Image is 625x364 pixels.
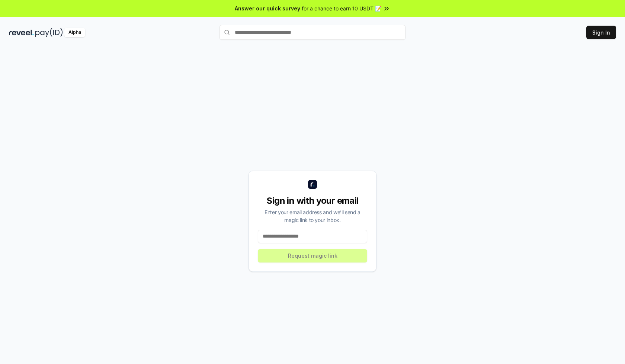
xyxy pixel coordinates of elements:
[586,26,616,39] button: Sign In
[64,28,85,37] div: Alpha
[258,195,367,207] div: Sign in with your email
[235,4,300,12] span: Answer our quick survey
[302,4,381,12] span: for a chance to earn 10 USDT 📝
[35,28,63,37] img: pay_id
[258,208,367,224] div: Enter your email address and we’ll send a magic link to your inbox.
[9,28,34,37] img: reveel_dark
[308,180,317,189] img: logo_small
